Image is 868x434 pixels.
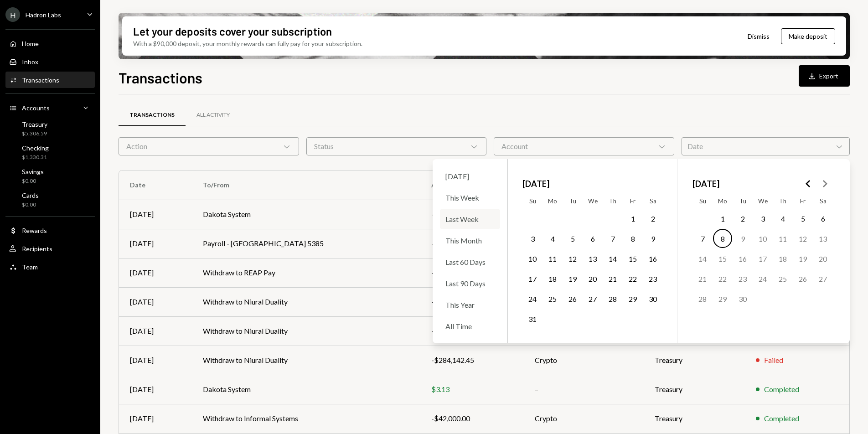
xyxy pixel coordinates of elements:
[5,222,95,238] a: Rewards
[5,240,95,257] a: Recipients
[753,194,773,208] th: Wednesday
[603,229,622,248] button: Thursday, August 7th, 2025
[431,238,513,249] div: -$1,194.78
[192,200,420,229] td: Dakota System
[813,249,832,268] button: Saturday, September 20th, 2025
[26,11,61,19] div: Hadron Labs
[799,65,850,87] button: Export
[800,176,816,192] button: Go to the Previous Month
[563,229,582,248] button: Tuesday, August 5th, 2025
[692,194,833,329] table: September 2025
[130,238,181,249] div: [DATE]
[5,165,95,187] a: Savings$0.00
[186,103,241,127] a: All Activity
[623,269,642,288] button: Friday, August 22nd, 2025
[5,35,95,52] a: Home
[733,209,752,228] button: Tuesday, September 2nd, 2025
[623,289,642,308] button: Friday, August 29th, 2025
[431,384,513,395] div: $3.13
[431,325,513,336] div: -$284,142.45
[522,174,549,194] span: [DATE]
[440,188,500,207] div: This Week
[523,309,542,328] button: Sunday, August 31st, 2025
[713,289,732,308] button: Monday, September 29th, 2025
[5,141,95,163] a: Checking$1,330.31
[644,346,745,375] td: Treasury
[764,413,799,424] div: Completed
[563,249,582,268] button: Tuesday, August 12th, 2025
[130,325,181,336] div: [DATE]
[133,24,332,39] div: Let your deposits cover your subscription
[623,209,642,228] button: Friday, August 1st, 2025
[793,269,812,288] button: Friday, September 26th, 2025
[523,229,542,248] button: Sunday, August 3rd, 2025
[431,209,513,220] div: -$250.00
[192,316,420,346] td: Withdraw to Niural Duality
[524,346,643,375] td: Crypto
[583,289,602,308] button: Wednesday, August 27th, 2025
[643,289,662,308] button: Saturday, August 30th, 2025
[420,170,524,200] th: Amount
[543,229,562,248] button: Monday, August 4th, 2025
[542,194,563,208] th: Monday
[22,245,52,253] div: Recipients
[129,111,175,119] div: Transactions
[543,269,562,288] button: Monday, August 18th, 2025
[563,289,582,308] button: Tuesday, August 26th, 2025
[196,111,230,119] div: All Activity
[692,194,713,208] th: Sunday
[733,289,752,308] button: Tuesday, September 30th, 2025
[431,267,513,278] div: -$4,450.00
[563,269,582,288] button: Tuesday, August 19th, 2025
[583,194,603,208] th: Wednesday
[192,346,420,375] td: Withdraw to Niural Duality
[753,209,772,228] button: Wednesday, September 3rd, 2025
[5,99,95,116] a: Accounts
[5,118,95,139] a: Treasury$5,306.59
[522,194,663,329] table: August 2025
[22,168,44,176] div: Savings
[753,269,772,288] button: Wednesday, September 24th, 2025
[440,295,500,315] div: This Year
[543,249,562,268] button: Monday, August 11th, 2025
[22,177,44,185] div: $0.00
[5,7,20,22] div: H
[22,191,39,199] div: Cards
[736,26,781,47] button: Dismiss
[563,194,583,208] th: Tuesday
[623,249,642,268] button: Friday, August 15th, 2025
[133,39,362,48] div: With a $90,000 deposit, your monthly rewards can fully pay for your subscription.
[693,289,712,308] button: Sunday, September 28th, 2025
[773,269,792,288] button: Thursday, September 25th, 2025
[192,404,420,433] td: Withdraw to Informal Systems
[583,229,602,248] button: Wednesday, August 6th, 2025
[192,170,420,200] th: To/From
[192,258,420,287] td: Withdraw to REAP Pay
[713,269,732,288] button: Monday, September 22nd, 2025
[713,194,733,208] th: Monday
[764,355,783,366] div: Failed
[440,316,500,336] div: All Time
[603,249,622,268] button: Thursday, August 14th, 2025
[644,404,745,433] td: Treasury
[813,269,832,288] button: Saturday, September 27th, 2025
[643,194,663,208] th: Saturday
[22,130,47,138] div: $5,306.59
[119,68,202,87] h1: Transactions
[523,289,542,308] button: Sunday, August 24th, 2025
[440,166,500,186] div: [DATE]
[119,103,186,127] a: Transactions
[733,269,752,288] button: Tuesday, September 23rd, 2025
[692,174,719,194] span: [DATE]
[781,28,835,44] button: Make deposit
[524,375,643,404] td: –
[22,40,39,47] div: Home
[643,209,662,228] button: Saturday, August 2nd, 2025
[793,209,812,228] button: Friday, September 5th, 2025
[816,176,833,192] button: Go to the Next Month
[773,229,792,248] button: Thursday, September 11th, 2025
[130,355,181,366] div: [DATE]
[130,267,181,278] div: [DATE]
[813,229,832,248] button: Saturday, September 13th, 2025
[733,249,752,268] button: Tuesday, September 16th, 2025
